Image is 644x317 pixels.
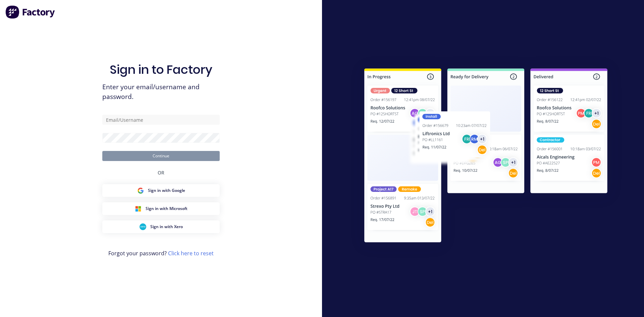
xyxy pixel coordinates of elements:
img: Sign in [350,55,622,258]
h1: Sign in to Factory [110,62,212,77]
button: Google Sign inSign in with Google [102,184,220,197]
img: Microsoft Sign in [135,205,142,212]
div: OR [158,161,164,184]
a: Click here to reset [168,250,214,257]
button: Continue [102,151,220,161]
button: Microsoft Sign inSign in with Microsoft [102,202,220,215]
img: Xero Sign in [140,223,146,230]
input: Email/Username [102,115,220,125]
span: Enter your email/username and password. [102,82,220,102]
img: Google Sign in [137,187,144,194]
img: Factory [5,5,56,19]
button: Xero Sign inSign in with Xero [102,220,220,233]
span: Forgot your password? [108,249,214,257]
span: Sign in with Microsoft [146,206,187,212]
span: Sign in with Google [148,188,185,194]
span: Sign in with Xero [150,224,183,230]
